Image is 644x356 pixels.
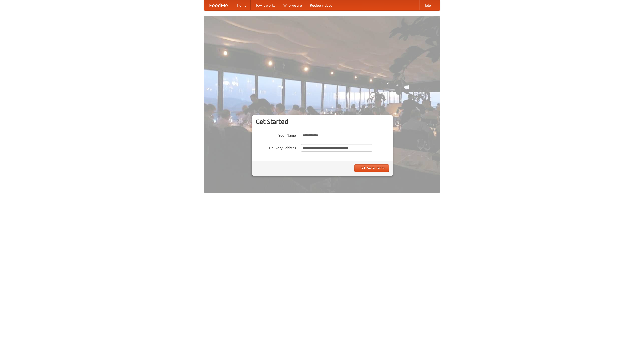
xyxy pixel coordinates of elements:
label: Delivery Address [256,144,296,150]
a: Recipe videos [306,0,336,10]
label: Your Name [256,132,296,138]
a: FoodMe [204,0,233,10]
h3: Get Started [256,118,389,125]
button: Find Restaurants! [354,164,389,172]
a: Who we are [279,0,306,10]
a: How it works [251,0,279,10]
a: Help [419,0,435,10]
a: Home [233,0,251,10]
